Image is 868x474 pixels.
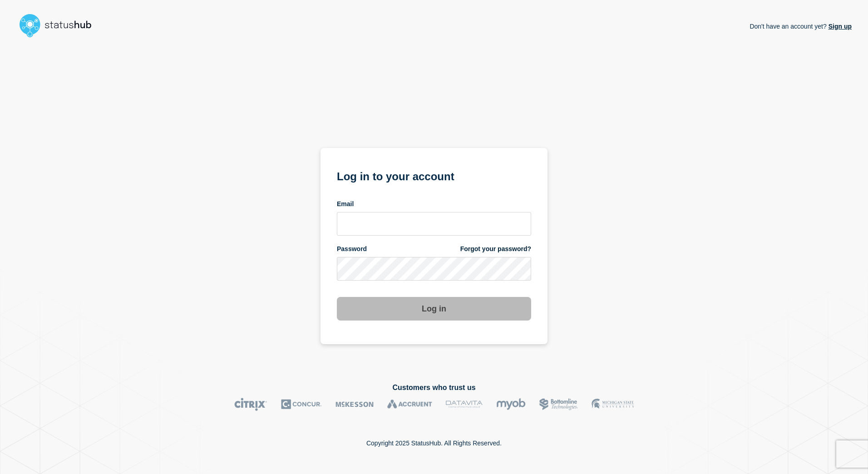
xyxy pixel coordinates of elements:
button: Log in [337,297,531,321]
img: MSU logo [592,398,634,411]
p: Copyright 2025 StatusHub. All Rights Reserved. [366,439,502,447]
a: Forgot your password? [460,245,531,253]
span: Email [337,200,354,208]
img: Accruent logo [387,398,432,411]
img: Bottomline logo [539,398,578,411]
h2: Customers who trust us [16,384,852,392]
input: email input [337,212,531,236]
input: password input [337,257,531,281]
img: DataVita logo [446,398,483,411]
img: Citrix logo [234,398,267,411]
span: Password [337,245,367,253]
img: Concur logo [281,398,322,411]
h1: Log in to your account [337,167,531,184]
p: Don't have an account yet? [750,15,852,37]
img: StatusHub logo [16,11,103,40]
img: myob logo [496,398,526,411]
img: McKesson logo [335,398,374,411]
a: Sign up [827,23,852,30]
